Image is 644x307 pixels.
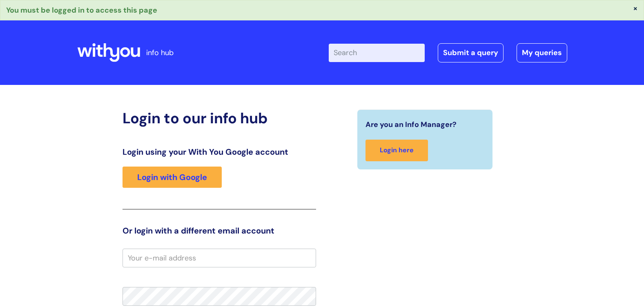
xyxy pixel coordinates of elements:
h3: Or login with a different email account [123,226,316,236]
a: Login with Google [123,167,222,188]
h2: Login to our info hub [123,109,316,127]
a: Submit a query [438,43,504,62]
input: Your e-mail address [123,249,316,267]
input: Search [329,44,425,62]
h3: Login using your With You Google account [123,147,316,157]
a: My queries [517,43,567,62]
span: Are you an Info Manager? [365,118,457,131]
a: Login here [365,140,428,161]
p: info hub [146,46,174,59]
button: × [633,4,638,12]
